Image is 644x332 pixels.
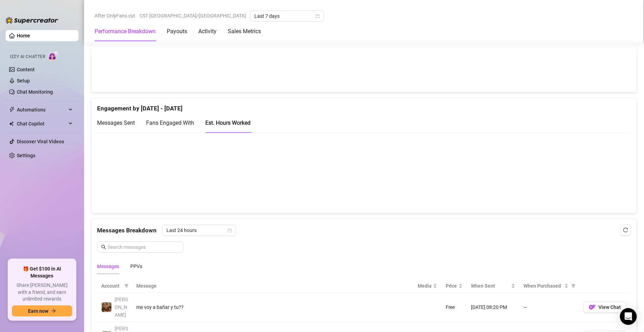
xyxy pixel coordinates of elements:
div: Messages [97,262,119,270]
div: PPVs [130,262,142,270]
span: reload [623,228,628,232]
div: Sales Metrics [228,27,261,36]
span: Chat Copilot [17,118,67,129]
th: When Sent [467,279,520,293]
span: filter [570,281,577,291]
div: Payouts [167,27,187,36]
span: calendar [228,228,232,232]
span: filter [571,284,576,288]
span: 🎁 Get $100 in AI Messages [12,266,72,279]
th: When Purchased [520,279,579,293]
span: When Sent [471,282,510,290]
img: AI Chatter [48,51,59,61]
span: Messages Sent [97,120,135,126]
th: Message [132,279,413,293]
th: Media [413,279,441,293]
th: Price [441,279,467,293]
span: Last 24 hours [166,225,232,236]
a: Discover Viral Videos [17,139,64,144]
div: Messages Breakdown [97,225,631,236]
img: Chat Copilot [9,121,14,126]
a: Setup [17,78,30,84]
span: Media [418,282,432,290]
div: Engagement by [DATE] - [DATE] [97,98,631,113]
div: Est. Hours Worked [205,118,251,127]
td: — [520,293,579,322]
span: Fans Engaged With [146,120,194,126]
a: Content [17,67,35,72]
img: logo-BBDzfeDw.svg [6,17,58,24]
span: After OnlyFans cut [95,10,135,21]
span: Account [101,282,122,290]
span: thunderbolt [9,107,15,113]
td: [DATE] 08:20 PM [467,293,520,322]
span: search [101,245,106,250]
div: Performance Breakdown [95,27,156,36]
div: Open Intercom Messenger [620,308,637,325]
a: Settings [17,153,35,158]
a: Home [17,33,30,38]
span: filter [123,281,130,291]
span: calendar [316,14,320,18]
span: [PERSON_NAME] [115,297,128,318]
span: When Purchased [524,282,563,290]
span: Earn now [28,308,48,314]
button: OFView Chat [583,302,627,313]
span: CST [GEOGRAPHIC_DATA]/[GEOGRAPHIC_DATA] [139,10,246,21]
a: OFView Chat [583,306,627,312]
input: Search messages [108,243,179,251]
a: Chat Monitoring [17,89,53,95]
span: Share [PERSON_NAME] with a friend, and earn unlimited rewards [12,282,72,303]
div: me voy a bañar y tu?? [136,303,409,311]
button: Earn nowarrow-right [12,305,72,317]
span: View Chat [599,304,621,310]
img: 𝙈𝘼𝙍𝘾𝙀𝙇𝘼 [102,302,111,312]
img: OF [589,304,596,311]
span: Price [446,282,457,290]
span: Izzy AI Chatter [10,53,45,60]
span: filter [124,284,129,288]
div: Activity [198,27,217,36]
span: Last 7 days [254,11,320,21]
span: arrow-right [51,309,56,313]
td: Free [441,293,467,322]
span: Automations [17,104,67,115]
